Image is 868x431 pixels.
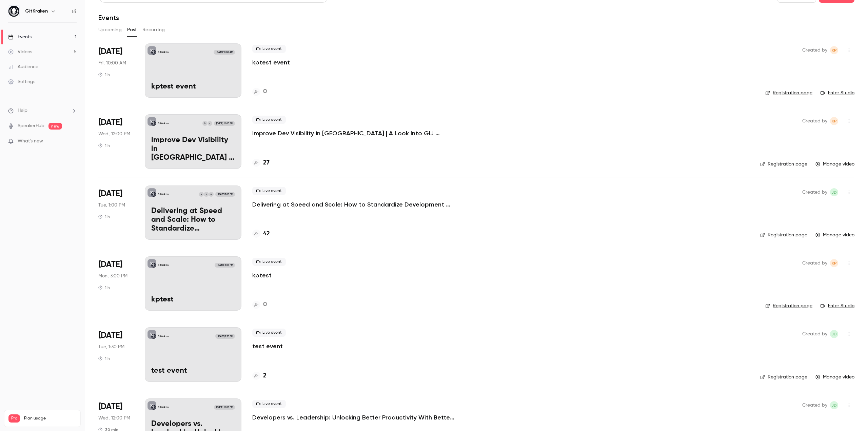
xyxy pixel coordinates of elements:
span: [DATE] [98,401,122,412]
a: 0 [252,300,267,309]
a: Enter Studio [821,90,854,96]
div: 1 h [98,72,110,77]
h4: 0 [263,87,267,96]
a: Developers vs. Leadership: Unlocking Better Productivity With Better DevEx [252,413,456,422]
div: A [202,121,208,126]
p: Delivering at Speed and Scale: How to Standardize Development Workflows Across Toolsets [151,207,235,233]
span: Mon, 3:00 PM [98,273,127,279]
div: M [209,192,214,197]
iframe: Noticeable Trigger [68,138,77,144]
a: kptest eventGitKraken[DATE] 10:00 AMkptest event [145,43,241,98]
h4: 0 [263,300,267,309]
div: Apr 29 Tue, 11:30 AM (America/Denver) [98,327,134,381]
p: test event [151,367,235,375]
p: GitKraken [158,193,169,196]
span: Fri, 10:00 AM [98,60,126,66]
p: GitKraken [158,122,169,125]
div: May 20 Tue, 11:00 AM (America/Denver) [98,185,134,240]
p: test event [252,342,283,350]
span: Ken Paetzold [830,46,838,54]
p: GitKraken [158,406,169,409]
span: Live event [252,329,286,337]
div: Settings [8,78,35,85]
h4: 27 [263,158,270,168]
span: KP [832,259,837,267]
span: JD [831,188,837,196]
p: GitKraken [158,335,169,338]
a: Improve Dev Visibility in [GEOGRAPHIC_DATA] | A Look Into GIJ Advanced [252,129,456,137]
p: kptest event [151,82,235,91]
a: SpeakerHub [18,122,44,130]
span: Plan usage [24,416,76,421]
div: Aug 1 Fri, 10:00 AM (America/New York) [98,43,134,98]
div: May 19 Mon, 3:00 PM (America/New York) [98,256,134,311]
a: kptest [252,271,272,279]
p: kptest [151,295,235,304]
span: Tue, 1:00 PM [98,202,125,209]
a: Registration page [760,232,807,238]
a: 0 [252,87,267,96]
button: Past [127,24,137,35]
span: [DATE] 12:00 PM [214,121,235,126]
h1: Events [98,14,119,22]
span: [DATE] 10:00 AM [214,50,235,55]
span: [DATE] [98,188,122,199]
span: Joe Dearbonne [830,330,838,338]
span: Joe Dearbonne [830,401,838,409]
span: Created by [802,117,827,125]
span: JD [831,401,837,409]
span: [DATE] [98,259,122,270]
span: What's new [18,138,43,145]
span: Wed, 12:00 PM [98,131,130,137]
a: Enter Studio [821,302,854,309]
span: Live event [252,116,286,124]
a: Manage video [815,374,854,380]
p: GitKraken [158,263,169,267]
p: Delivering at Speed and Scale: How to Standardize Development Workflows Across Toolsets [252,200,456,209]
span: Wed, 12:00 PM [98,415,130,422]
a: kptestGitKraken[DATE] 3:00 PMkptest [145,256,241,311]
span: [DATE] 1:30 PM [215,334,235,338]
p: GitKraken [158,51,169,54]
a: 27 [252,158,270,168]
a: Improve Dev Visibility in Jira | A Look Into GIJ AdvancedGitKrakenJA[DATE] 12:00 PMImprove Dev Vi... [145,114,241,169]
span: [DATE] [98,117,122,128]
div: 1 h [98,285,110,290]
span: Live event [252,258,286,266]
span: Created by [802,330,827,338]
div: Audience [8,63,38,70]
div: J [203,192,209,197]
div: K [199,192,204,197]
span: Created by [802,188,827,196]
span: Live event [252,187,286,195]
div: Videos [8,48,32,55]
span: [DATE] [98,330,122,341]
span: Live event [252,45,286,53]
a: Registration page [765,90,812,96]
a: 2 [252,371,267,380]
span: Joe Dearbonne [830,188,838,196]
li: help-dropdown-opener [8,107,77,114]
span: Pro [8,414,20,423]
a: test eventGitKraken[DATE] 1:30 PMtest event [145,327,241,381]
div: Jun 11 Wed, 12:00 PM (America/New York) [98,114,134,169]
span: Tue, 1:30 PM [98,344,124,350]
span: [DATE] [98,46,122,57]
span: Help [18,107,27,114]
a: 42 [252,229,270,238]
button: Upcoming [98,24,122,35]
div: 1 h [98,356,110,361]
span: [DATE] 1:00 PM [215,192,235,197]
span: new [48,123,62,130]
div: 1 h [98,143,110,148]
img: GitKraken [8,6,19,17]
span: [DATE] 12:00 PM [214,405,235,410]
a: Manage video [815,232,854,238]
a: kptest event [252,58,290,66]
div: Events [8,34,32,40]
span: Created by [802,259,827,267]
